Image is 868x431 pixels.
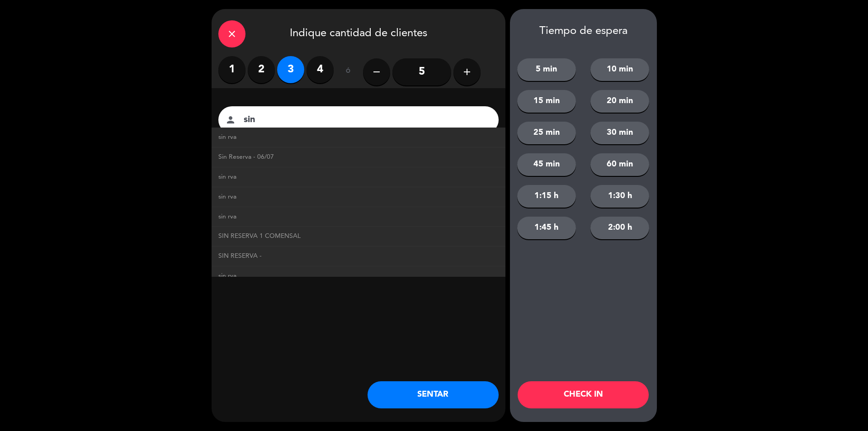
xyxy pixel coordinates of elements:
[226,28,237,39] i: close
[590,153,649,176] button: 60 min
[248,56,275,83] label: 2
[590,90,649,113] button: 20 min
[453,58,481,85] button: add
[218,251,262,261] span: SIN RESERVA -
[517,58,576,81] button: 5 min
[277,56,304,83] label: 3
[590,217,649,239] button: 2:00 h
[218,271,236,281] span: sin rva
[218,212,236,222] span: sin rva
[510,25,657,38] div: Tiempo de espera
[363,58,390,85] button: remove
[518,381,649,408] button: CHECK IN
[243,112,487,128] input: Nombre del cliente
[212,9,505,56] div: Indique cantidad de clientes
[334,56,363,88] div: ó
[218,192,236,202] span: sin rva
[462,66,472,77] i: add
[517,122,576,144] button: 25 min
[307,56,334,83] label: 4
[590,122,649,144] button: 30 min
[368,381,499,408] button: SENTAR
[590,58,649,81] button: 10 min
[517,217,576,239] button: 1:45 h
[517,185,576,208] button: 1:15 h
[517,153,576,176] button: 45 min
[517,90,576,113] button: 15 min
[218,172,236,182] span: sin rva
[218,152,274,162] span: Sin Reserva - 06/07
[371,66,382,77] i: remove
[218,231,301,242] span: SIN RESERVA 1 COMENSAL
[225,114,236,125] i: person
[218,56,245,83] label: 1
[218,132,236,142] span: sin rva
[590,185,649,208] button: 1:30 h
